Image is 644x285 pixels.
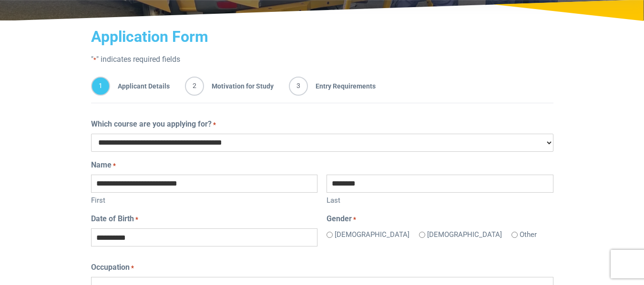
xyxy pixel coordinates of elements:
span: Applicant Details [110,77,170,96]
label: [DEMOGRAPHIC_DATA] [427,229,502,240]
label: Date of Birth [91,213,138,225]
h2: Application Form [91,28,553,46]
span: 3 [289,77,308,96]
label: Occupation [91,262,134,273]
label: [DEMOGRAPHIC_DATA] [335,229,409,240]
legend: Gender [327,213,553,225]
p: " " indicates required fields [91,54,553,65]
label: Other [520,229,537,240]
span: 1 [91,77,110,96]
span: 2 [185,77,204,96]
legend: Name [91,159,553,171]
span: Motivation for Study [204,77,274,96]
label: First [91,193,317,206]
label: Last [327,193,553,206]
span: Entry Requirements [308,77,376,96]
label: Which course are you applying for? [91,118,216,130]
